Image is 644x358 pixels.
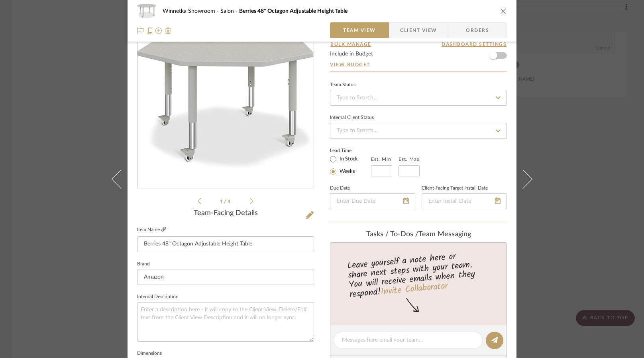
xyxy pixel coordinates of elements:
[329,248,508,301] div: Leave yourself a note here or share next steps with your team. You will receive emails when they ...
[330,147,371,154] label: Lead Time
[380,279,448,299] a: Invite Collaborator
[366,231,418,238] span: Tasks / To-Dos /
[500,8,507,15] button: close
[137,15,314,188] div: 0
[163,8,220,14] span: Winnetka Showroom
[137,352,162,356] label: Dimensions
[137,226,166,233] label: Item Name
[137,209,314,218] div: Team-Facing Details
[371,156,391,162] label: Est. Min
[220,199,224,204] span: 1
[330,83,355,87] div: Team Status
[330,186,350,190] label: Due Date
[330,193,415,209] input: Enter Due Date
[330,90,507,106] input: Type to Search…
[338,168,355,175] label: Weeks
[137,3,156,19] img: e02b67fc-8d87-4bc9-ba48-360cc73c219b_48x40.jpg
[330,61,507,68] a: View Budget
[441,41,507,48] button: Dashboard Settings
[343,22,376,38] span: Team View
[137,36,314,168] img: e02b67fc-8d87-4bc9-ba48-360cc73c219b_436x436.jpg
[330,230,507,239] div: team Messaging
[400,22,437,38] span: Client View
[228,199,232,204] span: 4
[330,116,374,120] div: Internal Client Status
[224,199,228,204] span: /
[330,154,371,176] mat-radio-group: Select item type
[422,186,488,190] label: Client-Facing Target Install Date
[137,236,314,252] input: Enter Item Name
[330,123,507,139] input: Type to Search…
[239,8,348,14] span: Berries 48" Octagon Adjustable Height Table
[137,269,314,285] input: Enter Brand
[137,262,150,266] label: Brand
[330,41,372,48] button: Bulk Manage
[422,193,507,209] input: Enter Install Date
[137,295,179,299] label: Internal Description
[338,156,358,163] label: In Stock
[399,156,420,162] label: Est. Max
[220,8,239,14] span: Salon
[165,28,171,34] img: Remove from project
[457,22,498,38] span: Orders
